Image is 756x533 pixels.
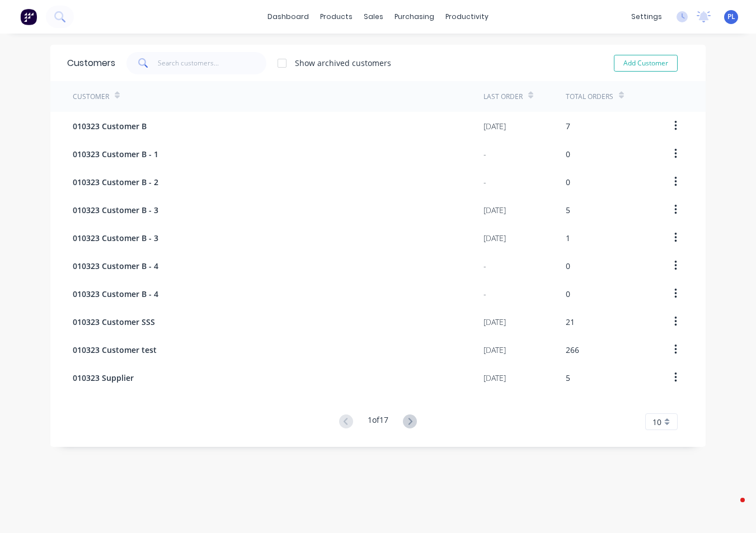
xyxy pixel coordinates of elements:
div: [DATE] [483,232,506,244]
div: 21 [566,316,575,328]
div: sales [358,8,389,25]
div: Last Order [483,92,523,102]
span: 010323 Customer B - 1 [73,148,158,160]
div: [DATE] [483,204,506,216]
div: [DATE] [483,372,506,384]
iframe: Intercom live chat [718,495,745,522]
span: 010323 Customer B - 2 [73,176,158,188]
div: 266 [566,344,579,356]
div: Customer [73,92,109,102]
div: - [483,176,486,188]
input: Search customers... [158,52,267,74]
div: [DATE] [483,120,506,132]
div: 7 [566,120,570,132]
button: Add Customer [614,55,678,72]
div: Show archived customers [295,57,391,69]
span: 010323 Customer B - 4 [73,260,158,272]
div: 1 of 17 [368,414,388,430]
div: products [314,8,358,25]
div: [DATE] [483,344,506,356]
span: 010323 Customer SSS [73,316,155,328]
div: - [483,288,486,300]
span: 010323 Customer B - 3 [73,232,158,244]
span: PL [727,12,735,22]
div: productivity [440,8,494,25]
div: 0 [566,288,570,300]
div: 0 [566,176,570,188]
span: 010323 Supplier [73,372,134,384]
div: Total Orders [566,92,613,102]
div: 0 [566,148,570,160]
div: purchasing [389,8,440,25]
span: 010323 Customer B [73,120,147,132]
span: 10 [652,416,661,428]
span: 010323 Customer test [73,344,157,356]
div: Customers [67,56,115,70]
div: - [483,148,486,160]
div: - [483,260,486,272]
a: dashboard [262,8,314,25]
div: 1 [566,232,570,244]
img: Factory [20,8,37,25]
div: 0 [566,260,570,272]
div: 5 [566,204,570,216]
div: settings [626,8,668,25]
div: 5 [566,372,570,384]
div: [DATE] [483,316,506,328]
span: 010323 Customer B - 4 [73,288,158,300]
span: 010323 Customer B - 3 [73,204,158,216]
